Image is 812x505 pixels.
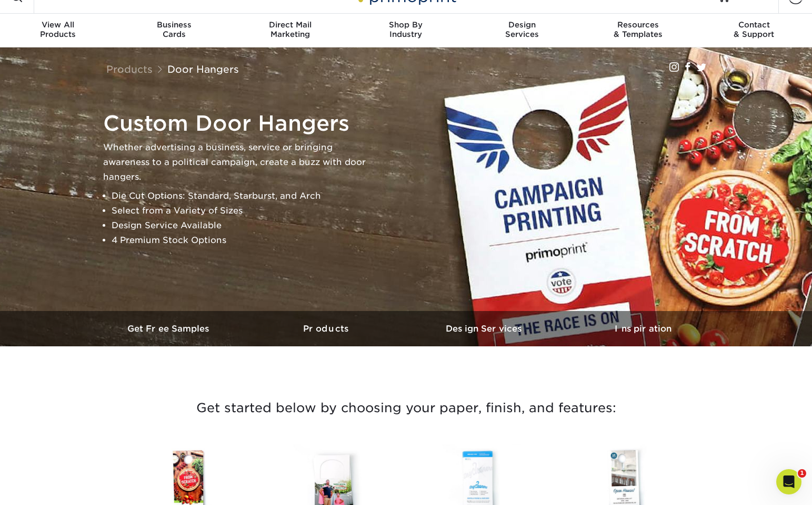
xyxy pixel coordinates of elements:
[103,111,366,136] h1: Custom Door Hangers
[103,140,366,184] p: Whether advertising a business, service or bringing awareness to a political campaign, create a b...
[91,311,248,346] a: Get Free Samples
[564,324,722,334] h3: Inspiration
[248,324,406,334] h3: Products
[696,14,812,47] a: Contact& Support
[406,324,564,334] h3: Design Services
[580,14,696,47] a: Resources& Templates
[248,311,406,346] a: Products
[776,469,801,494] iframe: Intercom live chat
[798,469,806,478] span: 1
[167,63,239,75] a: Door Hangers
[232,14,348,47] a: Direct MailMarketing
[564,311,722,346] a: Inspiration
[106,63,153,75] a: Products
[348,14,464,47] a: Shop ByIndustry
[112,233,366,248] li: 4 Premium Stock Options
[348,20,464,30] span: Shop By
[406,311,564,346] a: Design Services
[580,20,696,30] span: Resources
[112,218,366,233] li: Design Service Available
[91,324,248,334] h3: Get Free Samples
[116,20,232,30] span: Business
[116,20,232,39] div: Cards
[232,20,348,39] div: Marketing
[112,189,366,203] li: Die Cut Options: Standard, Starburst, and Arch
[348,20,464,39] div: Industry
[696,20,812,30] span: Contact
[98,384,714,432] h3: Get started below by choosing your paper, finish, and features:
[696,20,812,39] div: & Support
[580,20,696,39] div: & Templates
[464,14,580,47] a: DesignServices
[464,20,580,30] span: Design
[116,14,232,47] a: BusinessCards
[112,203,366,218] li: Select from a Variety of Sizes
[232,20,348,30] span: Direct Mail
[464,20,580,39] div: Services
